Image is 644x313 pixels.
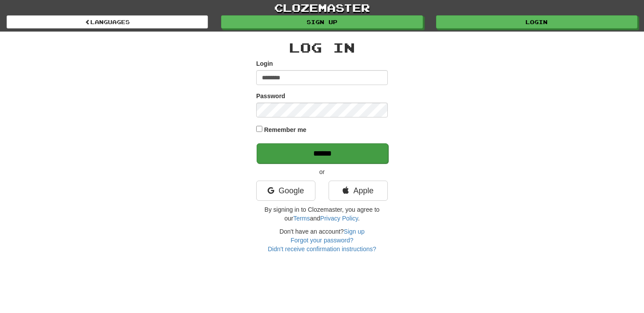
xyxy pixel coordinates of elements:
a: Terms [293,215,310,222]
p: or [256,167,388,176]
a: Didn't receive confirmation instructions? [268,245,376,253]
a: Apple [329,181,388,201]
a: Login [436,15,637,28]
a: Sign up [344,228,365,235]
a: Forgot your password? [290,237,353,244]
a: Languages [7,15,208,28]
label: Remember me [264,125,307,134]
a: Google [256,181,315,201]
a: Privacy Policy [320,215,358,222]
a: Sign up [221,15,422,28]
label: Password [256,92,285,100]
div: Don't have an account? [256,227,388,253]
h2: Log In [256,40,388,55]
p: By signing in to Clozemaster, you agree to our and . [256,205,388,223]
label: Login [256,59,273,68]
